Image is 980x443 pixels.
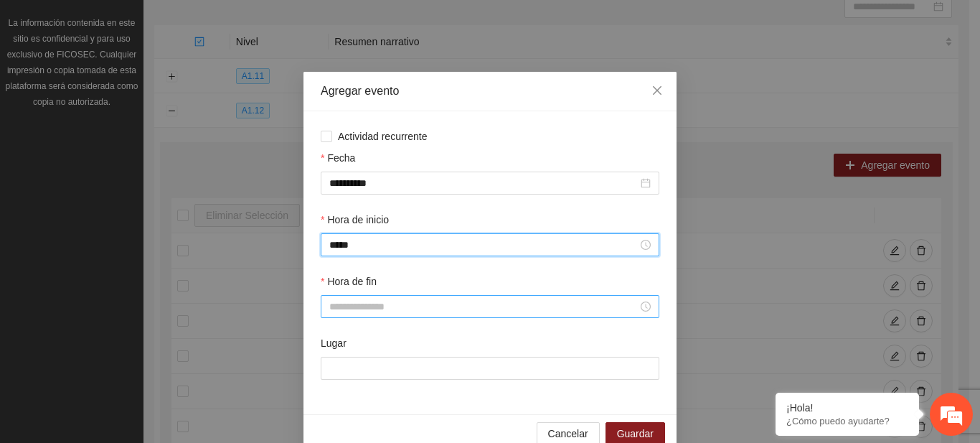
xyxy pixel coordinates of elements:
label: Fecha [321,150,355,166]
label: Hora de fin [321,274,377,289]
div: Agregar evento [321,83,659,99]
input: Lugar [321,357,659,380]
button: Close [638,72,677,111]
span: Cancelar [548,426,588,442]
span: Actividad recurrente [332,129,433,144]
p: ¿Cómo puedo ayudarte? [786,416,908,426]
input: Hora de fin [329,299,638,314]
input: Hora de inicio [329,237,638,253]
span: Guardar [617,426,654,442]
span: close [651,85,663,96]
div: ¡Hola! [786,402,908,414]
input: Fecha [329,175,638,191]
label: Hora de inicio [321,212,389,228]
label: Lugar [321,335,347,351]
div: Minimizar ventana de chat en vivo [235,7,270,42]
div: Chatee con nosotros ahora [75,73,241,92]
span: Estamos en línea. [83,141,198,286]
textarea: Escriba su mensaje y pulse “Intro” [7,292,273,342]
